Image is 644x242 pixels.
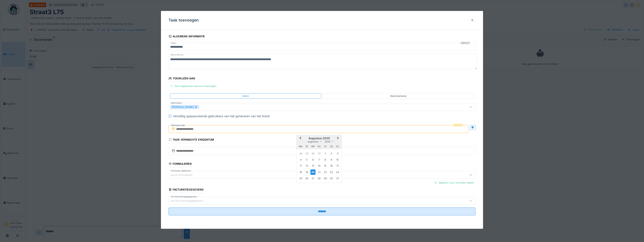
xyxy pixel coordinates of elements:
[335,157,340,162] div: Choose zondag 10 augustus 2025
[170,52,184,57] label: Beschrijving
[170,169,192,172] label: Formulier sjablonen
[168,34,205,40] div: Algemene informatie
[298,176,303,181] div: Choose maandag 25 augustus 2025
[170,41,177,45] label: Naam
[335,151,340,156] div: Choose zondag 3 augustus 2025
[168,187,204,193] div: Facturatiegegevens
[170,173,198,177] div: Jouw formulieren
[329,144,334,149] div: zaterdag
[335,144,340,149] div: zondag
[325,140,331,143] span: 2025
[304,163,309,168] div: Choose dinsdag 12 augustus 2025
[297,136,303,142] button: Previous Month
[170,105,199,109] div: [PERSON_NAME]
[298,170,303,175] div: Choose maandag 18 augustus 2025
[308,140,319,143] span: augustus
[310,157,315,162] div: Choose woensdag 6 augustus 2025
[317,144,322,149] div: donderdag
[335,176,340,181] div: Choose zondag 31 augustus 2025
[433,180,476,185] div: Sjabloon voor formulier maken
[323,144,328,149] div: vrijdag
[390,94,407,98] div: Dienstverlener
[170,101,183,105] label: Gebruikers
[298,144,303,149] div: maandag
[310,163,315,168] div: Choose woensdag 13 augustus 2025
[310,169,315,175] div: Choose woensdag 20 augustus 2025
[317,170,322,175] div: Choose donderdag 21 augustus 2025
[304,151,309,156] div: Choose dinsdag 29 juli 2025
[242,94,249,98] div: Intern
[168,161,192,167] div: Formulieren
[304,176,309,181] div: Choose dinsdag 26 augustus 2025
[304,157,309,162] div: Choose dinsdag 5 augustus 2025
[453,124,463,127] div: Verplicht
[298,163,303,168] div: Choose maandag 11 augustus 2025
[335,163,340,168] div: Choose zondag 17 augustus 2025
[171,123,185,127] label: Werkperiode
[170,199,209,203] div: Uw factureringsgegevens
[310,176,315,181] div: Choose woensdag 27 augustus 2025
[310,151,315,156] div: Choose woensdag 30 juli 2025
[296,137,342,140] h2: augustus 2025
[323,151,328,156] div: Choose vrijdag 1 augustus 2025
[168,18,199,23] h3: Taak toevoegen
[323,170,328,175] div: Choose vrijdag 22 augustus 2025
[317,157,322,162] div: Choose donderdag 7 augustus 2025
[329,151,334,156] div: Choose zaterdag 2 augustus 2025
[335,136,341,142] button: Next Month
[170,195,198,198] label: Uw factureringsgegevens
[304,144,309,149] div: dinsdag
[329,157,334,162] div: Choose zaterdag 9 augustus 2025
[323,157,328,162] div: Choose vrijdag 8 augustus 2025
[329,163,334,168] div: Choose zaterdag 16 augustus 2025
[317,163,322,168] div: Choose donderdag 14 augustus 2025
[317,151,322,156] div: Choose donderdag 31 juli 2025
[298,157,303,162] div: Choose maandag 4 augustus 2025
[317,176,322,181] div: Choose donderdag 28 augustus 2025
[310,144,315,149] div: woensdag
[168,76,195,82] div: Toewijzen aan
[298,151,341,181] div: Month augustus, 2025
[168,137,214,143] div: Taak verwachte einddatum
[298,151,303,156] div: Choose maandag 28 juli 2025
[323,176,328,181] div: Choose vrijdag 29 augustus 2025
[335,170,340,175] div: Choose zondag 24 augustus 2025
[323,163,328,168] div: Choose vrijdag 15 augustus 2025
[329,176,334,181] div: Choose zaterdag 30 augustus 2025
[168,83,218,89] div: Een toegewezen persoon toevoegen
[329,170,334,175] div: Choose zaterdag 23 augustus 2025
[460,41,470,44] div: Verplicht
[304,170,309,175] div: Choose dinsdag 19 augustus 2025
[173,114,270,118] div: Verwittig geassocieerde gebruikers van het genereren van het ticket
